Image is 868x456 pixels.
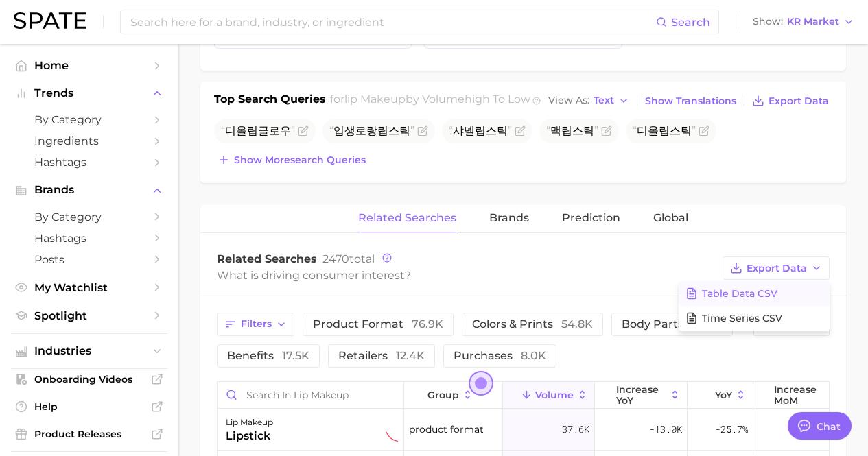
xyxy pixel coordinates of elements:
[34,281,144,294] span: My Watchlist
[409,421,484,437] span: product format
[226,428,273,444] div: lipstick
[546,124,598,137] span: 맥립스틱
[217,266,716,285] div: What is driving consumer interest?
[561,317,593,331] span: 54.8k
[11,277,167,298] a: My Watchlist
[396,349,425,362] span: 12.4k
[454,34,491,46] span: Volume
[715,389,732,400] span: YoY
[769,95,829,107] span: Export Data
[226,414,273,431] div: lip makeup
[11,55,167,76] a: Home
[535,389,574,400] span: Volume
[622,317,723,331] span: body parts
[34,59,144,72] span: Home
[34,253,144,266] span: Posts
[432,34,451,46] span: 50.0
[449,124,512,137] span: 샤넬립스틱
[11,305,167,326] a: Spotlight
[344,93,406,106] span: lip makeup
[11,83,167,104] button: Trends
[217,313,294,336] button: Filters
[34,156,144,169] span: Hashtags
[521,349,546,362] span: 8.0k
[11,130,167,152] a: Ingredients
[417,125,428,136] button: Flag as miscategorized or irrelevant
[649,421,682,437] span: -13.0k
[221,124,295,137] span: 디올립글로우
[14,12,86,29] img: SPATE
[548,97,589,104] span: View As
[11,109,167,130] a: by Category
[386,430,398,442] img: sustained decliner
[11,424,167,444] a: Product Releases
[595,382,687,409] button: increase YoY
[241,318,272,330] span: Filters
[404,382,503,409] button: group
[338,349,425,362] span: retailers
[34,87,144,99] span: Trends
[642,92,740,110] button: Show Translations
[34,184,144,196] span: Brands
[427,389,459,400] span: group
[329,124,414,137] span: 입생로랑립스틱
[34,211,144,224] span: by Category
[591,34,594,46] span: -
[465,93,530,106] span: high to low
[774,384,824,406] span: increase MoM
[322,252,375,265] span: total
[747,263,807,274] span: Export Data
[282,349,309,362] span: 17.5k
[562,212,620,224] span: Prediction
[234,154,366,166] span: Show more search queries
[787,18,839,25] span: KR Market
[503,382,595,409] button: Volume
[723,256,830,280] button: Export Data
[227,349,309,362] span: benefits
[11,206,167,228] a: by Category
[545,92,633,110] button: View AsText
[34,373,144,385] span: Onboarding Videos
[472,317,593,331] span: colors & prints
[11,369,167,389] a: Onboarding Videos
[353,34,384,46] span: +55.1%
[616,384,666,406] span: increase YoY
[597,34,615,46] span: YoY
[34,134,144,147] span: Ingredients
[633,124,696,137] span: 디올립스틱
[594,97,614,104] span: Text
[330,91,530,110] h2: for by Volume
[298,125,309,136] button: Flag as miscategorized or irrelevant
[749,91,832,110] button: Export Data
[34,232,144,245] span: Hashtags
[702,313,782,324] span: Time Series CSV
[358,212,456,224] span: Related Searches
[679,281,830,331] div: Export Data
[515,125,526,136] button: Flag as miscategorized or irrelevant
[671,16,710,29] span: Search
[222,34,239,46] span: 1.3k
[11,180,167,200] button: Brands
[702,288,777,300] span: Table Data CSV
[11,396,167,417] a: Help
[454,349,546,362] span: purchases
[11,152,167,173] a: Hashtags
[242,34,279,46] span: Volume
[11,249,167,270] a: Posts
[601,125,612,136] button: Flag as miscategorized or irrelevant
[489,212,529,224] span: Brands
[218,382,403,408] input: Search in lip makeup
[653,212,688,224] span: Global
[469,371,493,396] button: Open the dialog
[645,95,736,107] span: Show Translations
[412,317,443,331] span: 76.9k
[34,309,144,322] span: Spotlight
[214,150,369,169] button: Show moresearch queries
[749,13,858,31] button: ShowKR Market
[699,125,709,136] button: Flag as miscategorized or irrelevant
[34,345,144,357] span: Industries
[313,317,443,331] span: product format
[562,421,589,437] span: 37.6k
[11,228,167,249] a: Hashtags
[753,18,783,25] span: Show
